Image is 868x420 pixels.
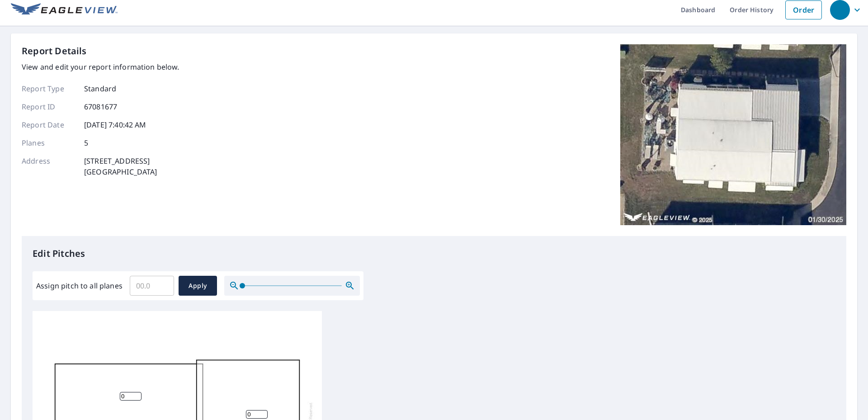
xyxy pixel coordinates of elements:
[186,280,210,292] span: Apply
[785,0,822,19] a: Order
[22,119,76,130] p: Report Date
[22,44,87,58] p: Report Details
[84,83,116,94] p: Standard
[22,137,76,148] p: Planes
[179,276,217,296] button: Apply
[620,44,846,225] img: Top image
[22,61,179,72] p: View and edit your report information below.
[84,137,88,148] p: 5
[33,247,835,260] p: Edit Pitches
[84,101,117,112] p: 67081677
[11,3,118,17] img: EV Logo
[22,156,76,177] p: Address
[36,280,123,291] label: Assign pitch to all planes
[22,101,76,112] p: Report ID
[84,156,157,177] p: [STREET_ADDRESS] [GEOGRAPHIC_DATA]
[84,119,146,130] p: [DATE] 7:40:42 AM
[22,83,76,94] p: Report Type
[130,273,174,298] input: 00.0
